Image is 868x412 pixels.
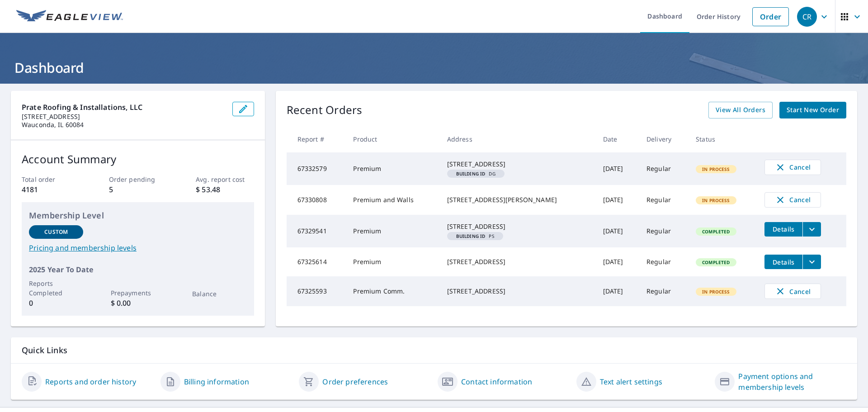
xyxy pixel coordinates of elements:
span: Cancel [774,286,811,297]
p: 4181 [22,184,80,195]
td: [DATE] [596,215,639,247]
p: Avg. report cost [196,175,254,184]
a: Pricing and membership levels [29,242,247,253]
button: detailsBtn-67325614 [764,255,802,269]
p: Prate Roofing & Installations, LLC [22,102,225,113]
a: Start New Order [779,102,846,118]
a: Contact information [461,376,532,387]
td: [DATE] [596,247,639,276]
a: Billing information [184,376,249,387]
td: [DATE] [596,185,639,215]
button: detailsBtn-67329541 [764,222,802,237]
button: Cancel [764,192,821,208]
span: Cancel [774,194,811,205]
span: Cancel [774,162,811,173]
td: Premium [346,247,439,276]
p: Account Summary [22,151,254,167]
p: Order pending [109,175,167,184]
span: DG [451,171,501,176]
span: PS [451,234,500,238]
span: Details [770,225,797,233]
div: [STREET_ADDRESS] [447,287,589,296]
div: [STREET_ADDRESS] [447,257,589,266]
a: Reports and order history [45,376,136,387]
span: View All Orders [716,104,765,116]
td: Regular [639,152,689,185]
th: Product [346,126,439,152]
p: Custom [44,228,68,236]
button: Cancel [764,160,821,175]
p: 5 [109,184,167,195]
p: [STREET_ADDRESS] [22,113,225,121]
span: Details [770,258,797,266]
p: Quick Links [22,345,846,356]
em: Building ID [456,171,486,176]
span: In Process [697,289,736,295]
h1: Dashboard [11,58,857,77]
p: Prepayments [111,288,165,298]
td: Regular [639,247,689,276]
td: 67329541 [287,215,346,247]
td: [DATE] [596,276,639,306]
td: Premium [346,215,439,247]
th: Address [440,126,596,152]
td: 67330808 [287,185,346,215]
p: Wauconda, IL 60084 [22,121,225,129]
p: $ 53.48 [196,184,254,195]
p: $ 0.00 [111,298,165,308]
th: Status [689,126,757,152]
img: EV Logo [16,10,123,24]
th: Report # [287,126,346,152]
button: Cancel [764,284,821,299]
td: Regular [639,185,689,215]
a: Text alert settings [600,376,662,387]
td: Premium and Walls [346,185,439,215]
a: Payment options and membership levels [738,371,846,393]
td: [DATE] [596,152,639,185]
div: [STREET_ADDRESS] [447,160,589,169]
span: Completed [697,228,735,235]
td: Regular [639,215,689,247]
span: In Process [697,197,736,204]
p: Total order [22,175,80,184]
p: Balance [192,289,246,298]
p: 0 [29,298,83,308]
p: Reports Completed [29,279,83,298]
span: Completed [697,259,735,265]
div: [STREET_ADDRESS] [447,222,589,231]
td: Regular [639,276,689,306]
td: 67332579 [287,152,346,185]
em: Building ID [456,234,486,238]
a: Order preferences [322,376,388,387]
div: [STREET_ADDRESS][PERSON_NAME] [447,195,589,204]
a: Order [752,7,789,26]
th: Delivery [639,126,689,152]
p: Recent Orders [287,102,363,118]
p: 2025 Year To Date [29,264,247,275]
a: View All Orders [708,102,773,118]
td: 67325614 [287,247,346,276]
td: Premium Comm. [346,276,439,306]
td: 67325593 [287,276,346,306]
td: Premium [346,152,439,185]
span: In Process [697,166,736,172]
button: filesDropdownBtn-67329541 [802,222,821,237]
span: Start New Order [787,104,839,116]
p: Membership Level [29,209,247,222]
th: Date [596,126,639,152]
div: CR [797,7,817,27]
button: filesDropdownBtn-67325614 [802,255,821,269]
